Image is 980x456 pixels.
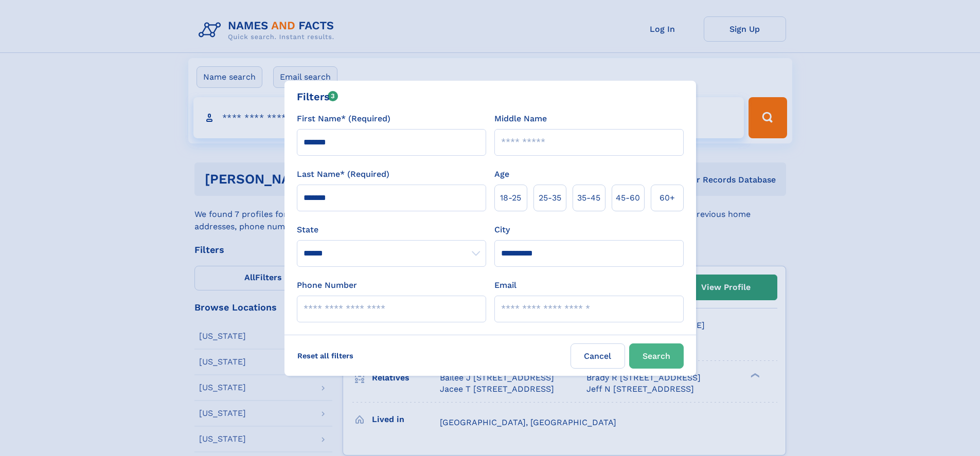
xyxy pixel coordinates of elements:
label: Middle Name [494,113,547,125]
span: 45‑60 [616,192,640,204]
label: State [297,224,486,236]
label: Email [494,279,516,291]
div: Filters [297,89,338,104]
button: Search [629,343,684,369]
label: Phone Number [297,279,357,291]
label: Age [494,168,509,180]
label: City [494,224,510,236]
span: 18‑25 [500,192,521,204]
label: Cancel [571,343,625,369]
span: 60+ [660,192,675,204]
label: Last Name* (Required) [297,168,389,180]
label: First Name* (Required) [297,113,390,125]
span: 25‑35 [539,192,561,204]
label: Reset all filters [291,343,360,368]
span: 35‑45 [577,192,600,204]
